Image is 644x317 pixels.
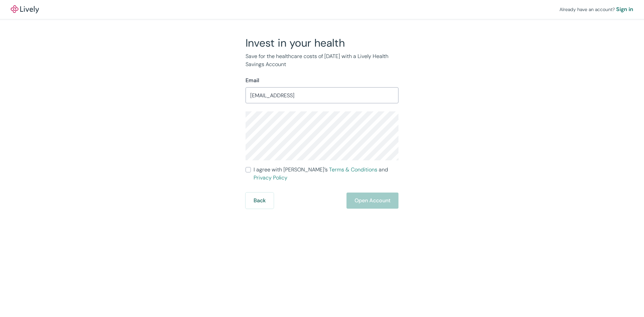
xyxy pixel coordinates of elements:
[329,166,377,173] a: Terms & Conditions
[11,5,39,13] a: LivelyLively
[254,174,287,181] a: Privacy Policy
[559,5,633,13] div: Already have an account?
[11,5,39,13] img: Lively
[616,5,633,13] a: Sign in
[246,76,259,85] label: Email
[246,36,398,50] h2: Invest in your health
[246,193,274,209] button: Back
[254,166,398,182] span: I agree with [PERSON_NAME]’s and
[246,52,398,68] p: Save for the healthcare costs of [DATE] with a Lively Health Savings Account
